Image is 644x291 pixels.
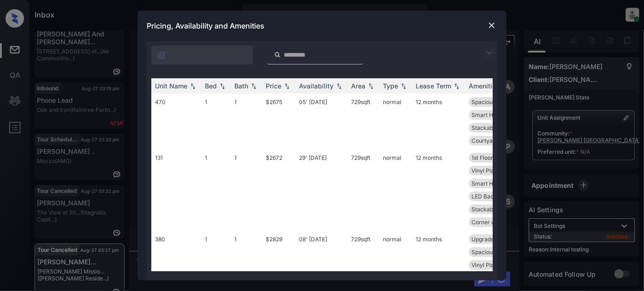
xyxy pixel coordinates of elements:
span: Vinyl Plank - 1... [471,167,513,174]
td: 1 [231,93,262,149]
td: 729 sqft [347,93,379,149]
td: 12 months [412,149,465,231]
td: 12 months [412,93,465,149]
td: 470 [151,93,201,149]
div: Unit Name [155,82,187,90]
div: Amenities [469,82,500,90]
span: Spacious Closet [471,249,513,256]
img: sorting [366,83,376,89]
span: Smart Home Lock [471,180,519,187]
img: icon-zuma [157,51,166,60]
img: sorting [452,83,461,89]
div: Availability [299,82,334,90]
img: sorting [218,83,227,89]
span: Courtyard View [471,137,513,144]
td: $2672 [262,149,295,231]
div: Price [266,82,281,90]
div: Area [351,82,365,90]
td: 729 sqft [347,149,379,231]
div: Pricing, Availability and Amenities [137,11,507,41]
div: Bed [205,82,217,90]
img: icon-zuma [274,51,281,59]
img: sorting [334,83,344,89]
td: 29' [DATE] [295,149,347,231]
td: 131 [151,149,201,231]
span: Stackable washe... [471,124,520,131]
span: Corner unit [471,219,501,226]
td: 1 [201,149,231,231]
td: 1 [231,149,262,231]
td: 1 [201,93,231,149]
td: normal [379,93,412,149]
img: icon-zuma [484,47,495,58]
span: 1st Floor [471,154,493,161]
img: sorting [282,83,292,89]
td: normal [379,149,412,231]
span: Stackable washe... [471,206,520,213]
img: sorting [188,83,197,89]
span: Smart Home Lock [471,111,519,118]
img: close [487,21,496,30]
span: Vinyl Plank - R... [471,262,514,268]
img: sorting [399,83,408,89]
img: sorting [249,83,258,89]
div: Lease Term [416,82,451,90]
td: $2675 [262,93,295,149]
td: 05' [DATE] [295,93,347,149]
span: LED Back-lit Mi... [471,193,516,200]
span: Spacious Closet [471,99,513,105]
div: Bath [234,82,248,90]
div: Type [383,82,398,90]
span: Upgrades: 1x1 [471,236,508,243]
